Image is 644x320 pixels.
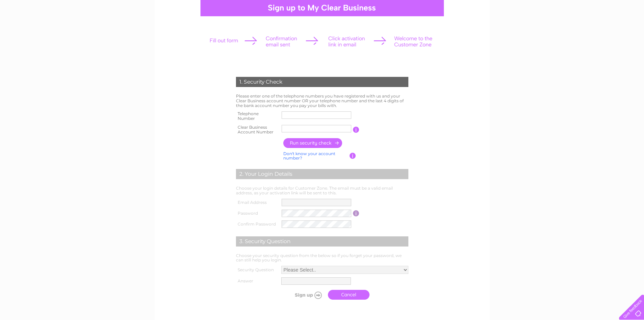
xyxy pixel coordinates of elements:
[236,169,408,179] div: 2. Your Login Details
[623,29,640,34] a: Contact
[236,77,408,87] div: 1. Security Check
[234,208,280,219] th: Password
[234,219,280,230] th: Confirm Password
[163,4,482,33] div: Clear Business is a trading name of Verastar Limited (registered in [GEOGRAPHIC_DATA] No. 3667643...
[234,197,280,208] th: Email Address
[566,29,581,34] a: Energy
[353,127,359,133] input: Information
[234,264,280,276] th: Security Question
[283,151,335,161] a: Don't know your account number?
[585,29,605,34] a: Telecoms
[549,29,562,34] a: Water
[234,92,410,109] td: Please enter one of the telephone numbers you have registered with us and your Clear Business acc...
[350,153,356,159] input: Information
[328,290,369,300] a: Cancel
[610,29,619,34] a: Blog
[236,236,408,247] div: 3. Security Question
[234,109,280,123] th: Telephone Number
[23,18,57,38] img: logo.png
[283,290,325,300] input: Submit
[234,184,410,197] td: Choose your login details for Customer Zone. The email must be a valid email address, as your act...
[517,3,563,12] a: 0333 014 3131
[234,276,280,286] th: Answer
[353,210,359,216] input: Information
[234,252,410,264] td: Choose your security question from the below so if you forget your password, we can still help yo...
[234,123,280,136] th: Clear Business Account Number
